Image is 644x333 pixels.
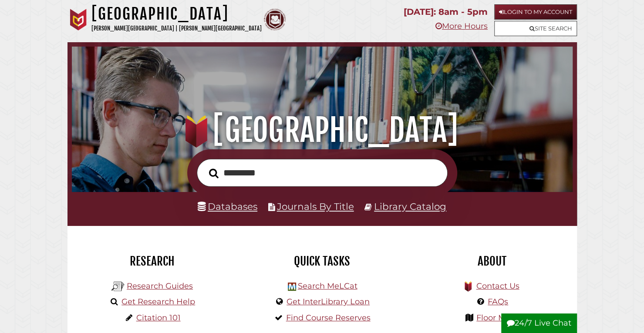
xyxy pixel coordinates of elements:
a: Databases [198,201,257,212]
a: Research Guides [127,281,193,291]
h2: Research [74,254,231,269]
h1: [GEOGRAPHIC_DATA] [91,4,262,24]
a: Contact Us [476,281,519,291]
p: [PERSON_NAME][GEOGRAPHIC_DATA] | [PERSON_NAME][GEOGRAPHIC_DATA] [91,24,262,34]
h1: [GEOGRAPHIC_DATA] [81,111,563,149]
h2: About [414,254,570,269]
img: Calvin University [67,9,89,30]
button: Search [205,166,223,181]
a: Site Search [494,21,577,36]
a: Journals By Title [277,201,354,212]
a: Library Catalog [374,201,446,212]
a: Floor Maps [476,313,519,323]
i: Search [209,168,219,178]
a: Login to My Account [494,4,577,20]
h2: Quick Tasks [244,254,401,269]
p: [DATE]: 8am - 5pm [404,4,488,20]
a: Find Course Reserves [286,313,371,323]
a: More Hours [435,21,488,31]
img: Hekman Library Logo [288,283,296,291]
a: FAQs [488,297,508,306]
a: Search MeLCat [297,281,357,291]
img: Hekman Library Logo [111,280,125,293]
img: Calvin Theological Seminary [264,9,286,30]
a: Citation 101 [136,313,181,323]
a: Get Research Help [121,297,195,306]
a: Get InterLibrary Loan [287,297,370,306]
